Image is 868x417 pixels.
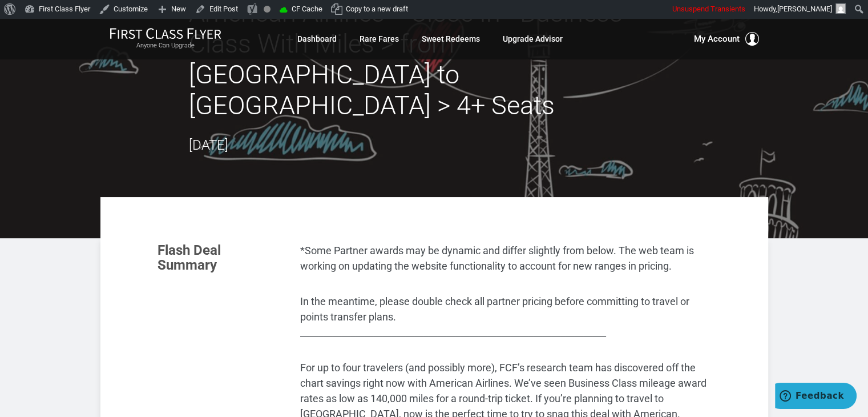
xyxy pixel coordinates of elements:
[110,27,221,50] a: First Class FlyerAnyone Can Upgrade
[694,32,740,46] span: My Account
[189,137,228,153] time: [DATE]
[158,243,283,273] h3: Flash Deal Summary
[300,294,711,340] p: In the meantime, please double check all partner pricing before committing to travel or points tr...
[300,243,711,274] p: *Some Partner awards may be dynamic and differ slightly from below. The web team is working on up...
[422,29,480,49] a: Sweet Redeems
[110,27,221,39] img: First Class Flyer
[297,29,337,49] a: Dashboard
[694,32,759,46] button: My Account
[775,383,857,411] iframe: Opens a widget where you can find more information
[360,29,399,49] a: Rare Fares
[672,5,745,13] span: Unsuspend Transients
[503,29,563,49] a: Upgrade Advisor
[777,5,832,13] span: [PERSON_NAME]
[110,42,221,50] small: Anyone Can Upgrade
